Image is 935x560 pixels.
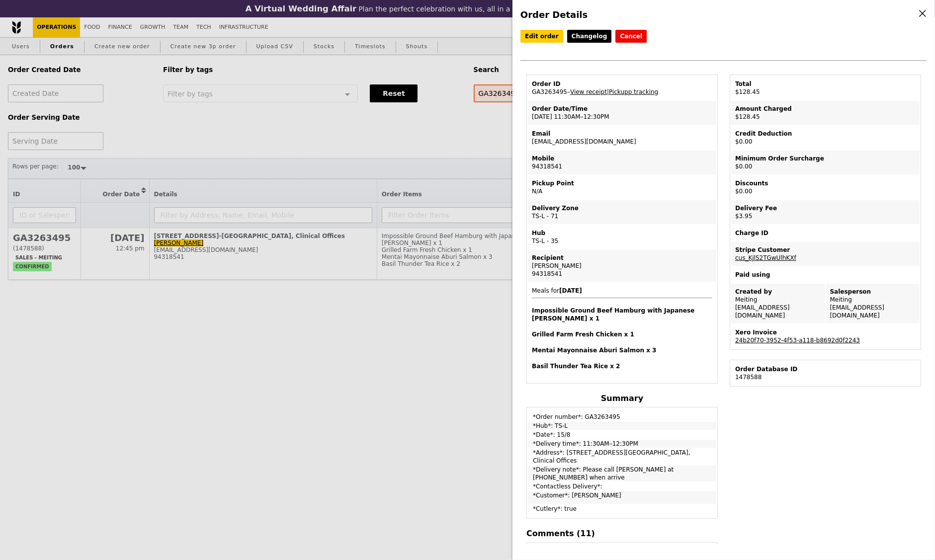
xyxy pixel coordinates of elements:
[567,30,612,43] a: Changelog
[528,505,716,517] td: *Cutlery*: true
[526,394,718,403] h4: Summary
[528,449,716,465] td: *Address*: [STREET_ADDRESS][GEOGRAPHIC_DATA], Clinical Offices
[735,271,916,279] div: Paid using
[528,101,716,125] td: [DATE] 11:30AM–12:30PM
[528,200,716,224] td: TS-L - 71
[826,284,920,323] td: Meiting [EMAIL_ADDRESS][DOMAIN_NAME]
[567,88,570,95] span: –
[735,155,916,162] div: Minimum Order Surcharge
[532,80,712,88] div: Order ID
[532,179,712,187] div: Pickup Point
[609,88,658,95] a: Pickupp tracking
[528,225,716,249] td: TS-L - 35
[520,30,563,43] a: Edit order
[532,105,712,113] div: Order Date/Time
[731,126,920,150] td: $0.00
[528,482,716,490] td: *Contactless Delivery*:
[532,130,712,138] div: Email
[731,101,920,125] td: $128.45
[731,175,920,199] td: $0.00
[735,105,916,113] div: Amount Charged
[528,408,716,421] td: *Order number*: GA3263495
[735,288,821,296] div: Created by
[607,88,658,95] span: |
[735,254,796,261] a: cus_KjlS2TGwUlhKXf
[532,155,712,162] div: Mobile
[532,287,712,370] span: Meals for
[735,246,916,254] div: Stripe Customer
[731,151,920,174] td: $0.00
[528,491,716,504] td: *Customer*: [PERSON_NAME]
[731,284,825,323] td: Meiting [EMAIL_ADDRESS][DOMAIN_NAME]
[735,204,916,212] div: Delivery Fee
[528,422,716,430] td: *Hub*: TS-L
[528,151,716,174] td: 94318541
[528,440,716,448] td: *Delivery time*: 11:30AM–12:30PM
[731,76,920,100] td: $128.45
[735,130,916,138] div: Credit Deduction
[532,307,712,322] h4: Impossible Ground Beef Hamburg with Japanese [PERSON_NAME] x 1
[532,204,712,212] div: Delivery Zone
[830,288,916,296] div: Salesperson
[528,76,716,100] td: GA3263495
[735,80,916,88] div: Total
[735,229,916,237] div: Charge ID
[615,30,647,43] button: Cancel
[532,254,712,262] div: Recipient
[528,175,716,199] td: N/A
[528,431,716,439] td: *Date*: 15/8
[528,466,716,481] td: *Delivery note*: Please call [PERSON_NAME] at [PHONE_NUMBER] when arrive
[526,529,718,538] h4: Comments (11)
[731,200,920,224] td: $3.95
[559,287,582,294] b: [DATE]
[528,126,716,150] td: [EMAIL_ADDRESS][DOMAIN_NAME]
[735,179,916,187] div: Discounts
[735,365,916,373] div: Order Database ID
[735,337,860,344] a: 24b20f70-3952-4f53-a118-b8692d0f2243
[532,270,712,278] div: 94318541
[532,362,712,370] h4: Basil Thunder Tea Rice x 2
[570,88,607,95] a: View receipt
[520,9,588,20] span: Order Details
[532,330,712,338] h4: Grilled Farm Fresh Chicken x 1
[532,346,712,354] h4: Mentai Mayonnaise Aburi Salmon x 3
[731,361,920,385] td: 1478588
[735,328,916,336] div: Xero Invoice
[532,262,712,270] div: [PERSON_NAME]
[532,229,712,237] div: Hub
